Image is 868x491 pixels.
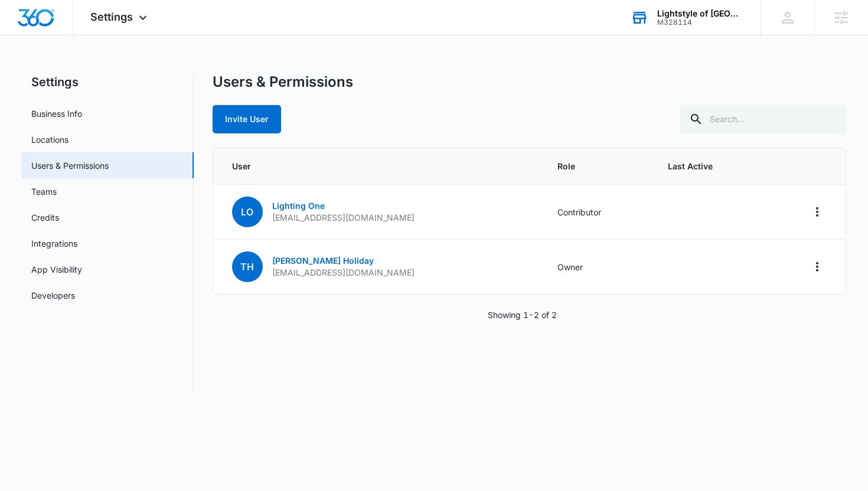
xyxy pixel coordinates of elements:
span: LO [232,197,263,227]
a: [PERSON_NAME] Holiday [272,256,374,266]
td: Contributor [543,185,654,240]
a: Locations [31,133,68,146]
a: Integrations [31,237,77,250]
a: Credits [31,211,59,224]
button: Invite User [213,105,281,133]
a: TH [232,262,263,272]
span: Last Active [668,160,752,172]
a: Teams [31,185,57,198]
a: Developers [31,289,75,302]
p: [EMAIL_ADDRESS][DOMAIN_NAME] [272,212,415,224]
p: [EMAIL_ADDRESS][DOMAIN_NAME] [272,267,415,279]
a: LO [232,207,263,217]
button: Actions [808,257,827,276]
span: TH [232,251,263,282]
span: Role [557,160,639,172]
div: account name [657,9,743,18]
a: Lighting One [272,201,325,211]
a: App Visibility [31,263,82,276]
span: Settings [90,11,133,23]
button: Actions [808,202,827,221]
span: User [232,160,530,172]
input: Search... [680,105,846,133]
a: Business Info [31,107,82,120]
p: Showing 1-2 of 2 [488,309,557,321]
a: Users & Permissions [31,159,109,172]
h2: Settings [22,73,194,91]
div: account id [657,18,743,27]
td: Owner [543,240,654,294]
a: Invite User [213,114,281,124]
h1: Users & Permissions [213,73,353,91]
